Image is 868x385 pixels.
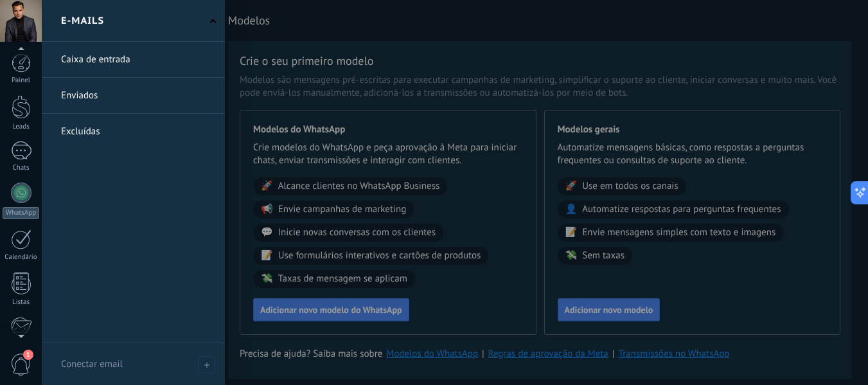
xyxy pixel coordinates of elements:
[3,164,40,172] div: Chats
[3,76,40,85] div: Painel
[3,298,40,307] div: Listas
[42,114,225,149] li: Excluídas
[61,1,104,41] h2: E-mails
[61,358,123,370] span: Conectar email
[23,350,33,360] span: 1
[3,207,39,219] div: WhatsApp
[42,42,225,78] li: Caixa de entrada
[198,356,215,373] span: Conectar email
[3,123,40,131] div: Leads
[3,253,40,262] div: Calendário
[42,78,225,114] li: Enviados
